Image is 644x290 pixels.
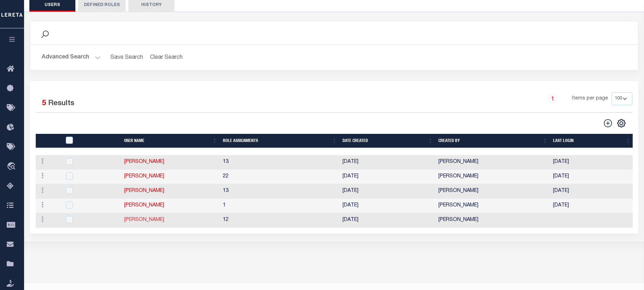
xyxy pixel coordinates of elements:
td: 22 [220,170,340,184]
td: [DATE] [340,170,436,184]
th: User Name: activate to sort column ascending [121,134,220,148]
th: Role Assignments: activate to sort column ascending [220,134,340,148]
a: 1 [549,95,557,103]
a: [PERSON_NAME] [124,217,164,222]
th: Date Created: activate to sort column ascending [340,134,436,148]
td: 13 [220,155,340,170]
td: [DATE] [340,213,436,228]
td: [PERSON_NAME] [436,184,550,199]
a: [PERSON_NAME] [124,159,164,164]
a: [PERSON_NAME] [124,174,164,179]
td: [DATE] [550,184,633,199]
i: travel_explore [7,162,18,171]
th: UserID [62,134,121,148]
span: 5 [42,100,46,107]
td: [DATE] [340,184,436,199]
button: Save Search [106,51,147,64]
td: [PERSON_NAME] [436,213,550,228]
a: [PERSON_NAME] [124,203,164,208]
a: [PERSON_NAME] [124,188,164,193]
button: Clear Search [147,51,186,64]
td: [PERSON_NAME] [436,170,550,184]
td: [DATE] [340,155,436,170]
td: [DATE] [550,199,633,213]
td: [DATE] [550,155,633,170]
td: [PERSON_NAME] [436,199,550,213]
td: 1 [220,199,340,213]
td: 13 [220,184,340,199]
th: Last Login: activate to sort column ascending [550,134,633,148]
th: Created By: activate to sort column ascending [436,134,550,148]
td: [DATE] [340,199,436,213]
label: Results [48,98,74,109]
button: Advanced Search [42,51,100,64]
td: [PERSON_NAME] [436,155,550,170]
span: Items per page [572,95,608,103]
td: 12 [220,213,340,228]
td: [DATE] [550,170,633,184]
